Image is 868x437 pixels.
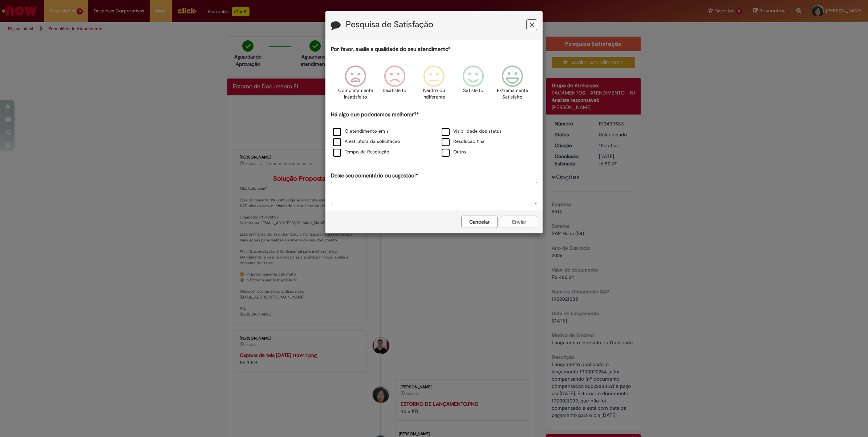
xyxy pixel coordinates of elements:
label: O atendimento em si [333,128,390,135]
div: Insatisfeito [376,60,413,110]
label: Visibilidade dos status [442,128,502,135]
label: A estrutura da solicitação [333,138,400,145]
div: Completamente Insatisfeito [337,60,374,110]
p: Insatisfeito [383,87,406,94]
p: Neutro ou indiferente [421,87,447,101]
label: Resolução final [442,138,486,145]
label: Pesquisa de Satisfação [346,20,433,29]
label: Tempo de Resolução [333,149,389,156]
div: Neutro ou indiferente [415,60,453,110]
div: Há algo que poderíamos melhorar?* [331,111,537,158]
button: Cancelar [461,216,498,228]
label: Deixe seu comentário ou sugestão!* [331,172,418,180]
p: Extremamente Satisfeito [497,87,528,101]
p: Satisfeito [463,87,483,94]
label: Outro [442,149,466,156]
div: Satisfeito [455,60,492,110]
p: Completamente Insatisfeito [338,87,373,101]
label: Por favor, avalie a qualidade do seu atendimento* [331,45,450,53]
div: Extremamente Satisfeito [494,60,531,110]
